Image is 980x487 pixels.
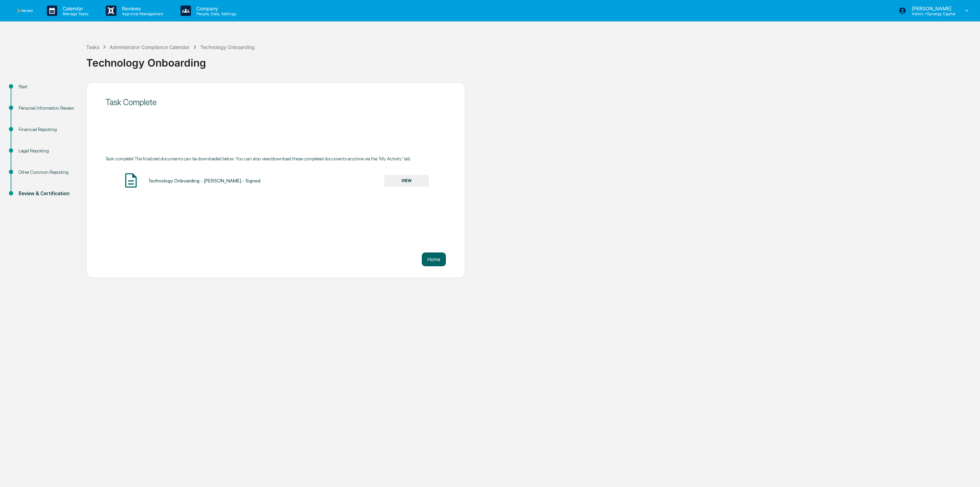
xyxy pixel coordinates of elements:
div: Other Common Reporting [19,169,75,176]
div: Technology Onboarding - [PERSON_NAME] - Signed [148,178,261,183]
p: Approval Management [116,11,167,16]
div: Legal Reporting [19,147,75,155]
div: Technology Onboarding [86,51,977,69]
div: Personal Information Review [19,105,75,112]
img: Document Icon [122,172,140,189]
p: Admin • Synergy Capital [906,11,956,16]
div: Financial Reporting [19,126,75,133]
p: [PERSON_NAME] [906,6,956,11]
div: Technology Onboarding [200,44,255,50]
img: logo [17,9,33,12]
div: Start [19,83,75,90]
button: Home [422,252,446,266]
p: Company [191,6,240,11]
div: Task Complete [105,97,446,107]
p: Calendar [57,6,92,11]
div: Administrator Compliance Calendar [110,44,190,50]
p: People, Data, Settings [191,11,240,16]
div: Review & Certification [19,190,75,197]
div: Task complete! The finalized documents can be downloaded below. You can also view/download these ... [105,156,446,161]
div: Tasks [86,44,99,50]
button: VIEW [384,175,429,187]
p: Reviews [116,6,167,11]
p: Manage Tasks [57,11,92,16]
